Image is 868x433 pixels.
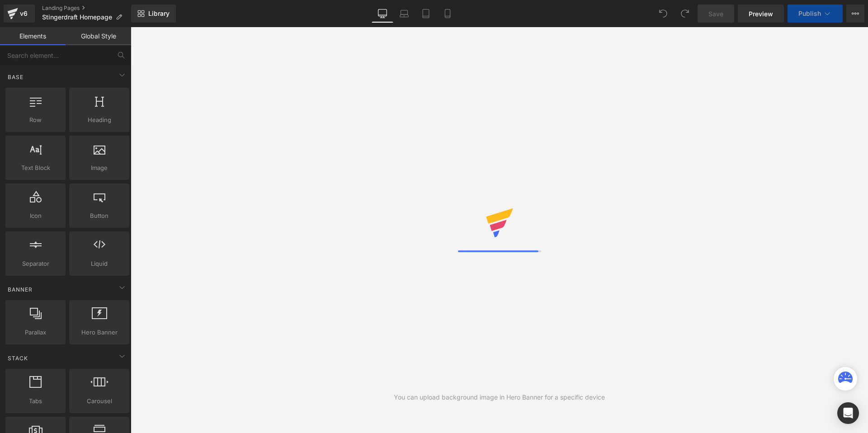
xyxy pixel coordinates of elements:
a: Desktop [372,5,393,23]
a: Mobile [437,5,458,23]
span: Tabs [8,396,63,406]
span: Stingerdraft Homepage [42,14,112,21]
span: Heading [72,115,127,125]
span: Hero Banner [72,328,127,337]
span: Image [72,163,127,173]
span: Stack [7,354,29,362]
span: Icon [8,211,63,221]
span: Button [72,211,127,221]
span: Save [708,9,723,19]
span: Base [7,73,24,81]
span: Banner [7,285,33,294]
span: Text Block [8,163,63,173]
button: Publish [788,5,843,23]
button: Undo [654,5,672,23]
div: You can upload background image in Hero Banner for a specific device [394,392,605,402]
a: Global Style [66,27,131,45]
button: More [846,5,864,23]
span: Parallax [8,328,63,337]
span: Library [148,9,170,18]
a: Preview [738,5,784,23]
span: Carousel [72,396,127,406]
a: Laptop [393,5,415,23]
button: Redo [676,5,694,23]
span: Publish [798,10,821,17]
a: Landing Pages [42,5,131,12]
a: v6 [4,5,35,23]
span: Preview [749,9,773,19]
span: Row [8,115,63,125]
div: Open Intercom Messenger [837,402,859,424]
span: Liquid [72,259,127,268]
span: Separator [8,259,63,268]
div: v6 [18,8,29,19]
a: Tablet [415,5,437,23]
a: New Library [131,5,176,23]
